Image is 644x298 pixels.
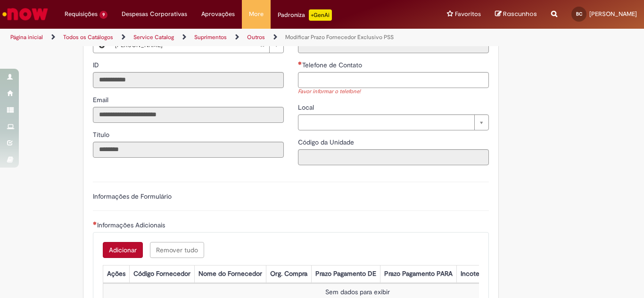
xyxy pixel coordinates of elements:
[194,266,266,283] th: Nome do Fornecedor
[63,33,113,41] a: Todos os Catálogos
[298,103,316,112] span: Local
[298,138,356,146] span: Somente leitura - Código da Unidade
[503,9,537,18] span: Rascunhos
[456,266,494,283] th: Incoterms
[129,266,194,283] th: Código Fornecedor
[1,5,50,24] img: ServiceNow
[285,33,394,41] a: Modificar Prazo Fornecedor Exclusivo PSS
[589,10,637,18] span: [PERSON_NAME]
[495,10,537,19] a: Rascunhos
[298,114,489,130] a: Limpar campo Local
[194,33,227,41] a: Suprimentos
[93,142,284,158] input: Título
[133,33,174,41] a: Service Catalog
[93,107,284,123] input: Email
[298,72,489,88] input: Telefone de Contato
[99,11,107,19] span: 9
[93,60,101,70] label: Somente leitura - ID
[93,96,110,104] span: Somente leitura - Email
[10,33,43,41] a: Página inicial
[298,137,356,147] label: Somente leitura - Código da Unidade
[380,266,456,283] th: Prazo Pagamento PARA
[266,266,311,283] th: Org. Compra
[93,95,110,105] label: Somente leitura - Email
[201,9,235,19] span: Aprovações
[455,9,481,19] span: Favoritos
[298,88,489,96] div: Favor informar o telefone!
[93,221,97,225] span: Necessários
[103,242,143,258] button: Add a row for Informações Adicionais
[309,9,332,21] p: +GenAi
[93,61,101,69] span: Somente leitura - ID
[298,61,302,65] span: Necessários
[311,266,380,283] th: Prazo Pagamento DE
[93,192,172,201] label: Informações de Formulário
[93,130,111,139] label: Somente leitura - Título
[65,9,98,19] span: Requisições
[576,11,582,17] span: BC
[249,9,264,19] span: More
[122,9,187,19] span: Despesas Corporativas
[93,72,284,88] input: ID
[278,9,332,21] div: Padroniza
[7,29,422,46] ul: Trilhas de página
[103,266,129,283] th: Ações
[247,33,265,41] a: Outros
[298,149,489,165] input: Código da Unidade
[302,61,364,69] span: Telefone de Contato
[97,221,167,229] span: Informações Adicionais
[93,130,111,139] span: Somente leitura - Título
